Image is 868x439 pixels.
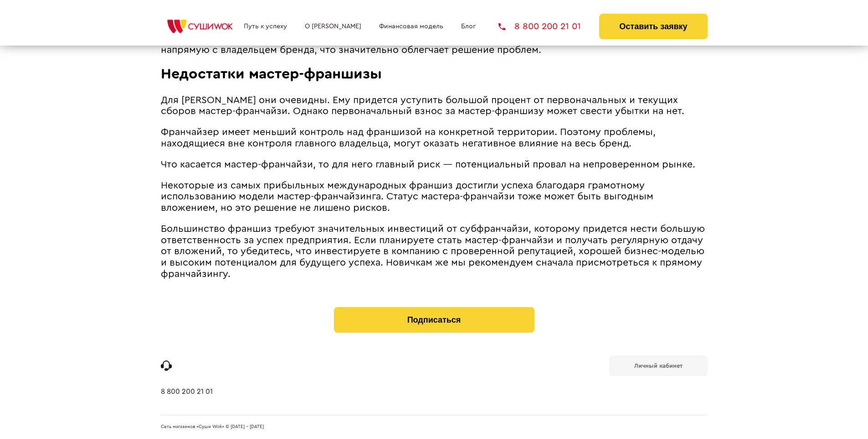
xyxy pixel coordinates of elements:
[609,355,708,376] a: Личный кабинет
[161,67,382,81] span: Недостатки мастер-франшизы
[161,224,705,278] span: Большинство франшиз требуют значительных инвестиций от субфранчайзи, которому придется нести боль...
[161,95,684,116] span: Для [PERSON_NAME] они очевидны. Ему придется уступить большой процент от первоначальных и текущих...
[334,307,534,333] button: Подписаться
[599,14,707,39] button: Оставить заявку
[161,127,656,148] span: Франчайзер имеет меньший контроль над франшизой на конкретной территории. Поэтому проблемы, наход...
[161,160,695,169] span: Что касается мастер-франчайзи, то для него главный риск ― потенциальный провал на непроверенном р...
[514,22,581,31] span: 8 800 200 21 01
[244,23,287,30] a: Путь к успеху
[161,387,213,415] a: 8 800 200 21 01
[461,23,476,30] a: Блог
[634,363,683,369] b: Личный кабинет
[498,22,581,31] a: 8 800 200 21 01
[379,23,443,30] a: Финансовая модель
[161,181,653,213] span: Некоторые из самых прибыльных международных франшиз достигли успеха благодаря грамотному использо...
[305,23,361,30] a: О [PERSON_NAME]
[161,424,264,430] span: Сеть магазинов «Суши Wok» © [DATE] - [DATE]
